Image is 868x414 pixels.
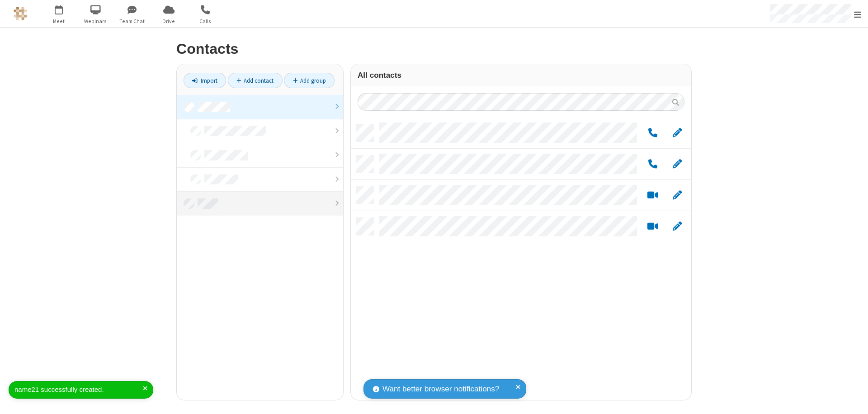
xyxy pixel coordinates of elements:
[668,221,686,232] button: Edit
[42,17,76,25] span: Meet
[644,159,661,170] button: Call by phone
[668,159,686,170] button: Edit
[358,71,684,80] h3: All contacts
[152,17,186,25] span: Drive
[14,7,27,20] img: QA Selenium DO NOT DELETE OR CHANGE
[189,17,222,25] span: Calls
[176,41,692,57] h2: Contacts
[228,73,283,88] a: Add contact
[668,190,686,201] button: Edit
[668,127,686,139] button: Edit
[644,127,661,139] button: Call by phone
[284,73,335,88] a: Add group
[184,73,226,88] a: Import
[115,17,149,25] span: Team Chat
[644,221,661,232] button: Start a video meeting
[79,17,113,25] span: Webinars
[14,385,143,395] div: name21 successfully created.
[644,190,661,201] button: Start a video meeting
[351,118,691,400] div: grid
[382,383,499,395] span: Want better browser notifications?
